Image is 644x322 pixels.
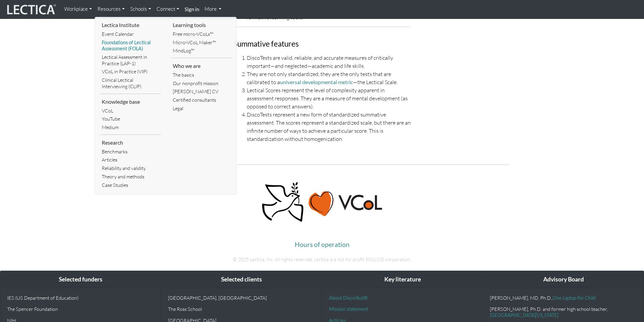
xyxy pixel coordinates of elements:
[0,271,161,288] div: Selected funders
[553,295,596,301] a: One Laptop Per Child
[171,88,232,96] a: [PERSON_NAME] CV
[329,295,367,301] a: About DiscoTest®
[62,3,95,16] a: Workplace
[202,3,224,16] a: More
[100,173,161,181] a: Theory and methods
[100,20,161,30] li: Lectica Institute
[100,148,161,156] a: Benchmarks
[100,123,161,132] a: Medium
[247,110,411,143] li: DiscoTests represent a new form of standardized summative assessment. The scores represent a stan...
[100,107,161,115] a: VCoL
[171,20,232,30] li: Learning tools
[100,30,161,39] a: Event Calendar
[171,104,232,113] a: Legal
[171,61,232,71] li: Who we are
[185,6,199,12] strong: Sign in
[100,181,161,190] a: Case Studies
[154,3,182,16] a: Connect
[490,312,558,318] a: [GEOGRAPHIC_DATA][US_STATE]
[295,241,350,248] a: Hours of operation
[171,39,232,47] a: Micro-VCoL Maker™
[171,30,232,39] a: Free micro-VCoLs™
[247,54,411,70] li: DiscoTests are valid, reliable, and accurate measures of critically important—and neglected—acade...
[233,40,411,48] h3: Summative features
[322,271,483,288] div: Key literature
[171,47,232,55] a: MindLog™
[95,3,127,16] a: Resources
[135,255,510,264] p: © 2025 Lectica, Inc. All rights reserved. Lectica is a not for profit 501(c)(3) corporation.
[7,295,154,301] p: IES (US Department of Education)
[100,76,161,91] a: Clinical Lectical Interviewing (CLIP)
[7,306,154,312] p: The Spencer Foundation
[483,271,644,288] div: Advisory Board
[100,53,161,68] a: Lectical Assessment in Practice (LAP-1)
[280,79,353,85] a: universal developmental metric
[127,3,154,16] a: Schools
[5,3,56,16] img: lecticalive
[260,181,384,223] img: Peace, love, VCoL
[168,306,315,312] p: The Ross School
[100,138,161,148] li: Research
[168,295,315,301] p: [GEOGRAPHIC_DATA], [GEOGRAPHIC_DATA]
[171,71,232,79] a: The basics
[100,164,161,173] a: Reliability and validity
[171,96,232,104] a: Certified consultants
[490,295,637,301] p: [PERSON_NAME], MD, Ph.D.,
[247,86,411,110] li: Lectical Scores represent the level of complexity apparent in assessment responses. They are a me...
[100,156,161,164] a: Articles
[100,115,161,123] a: YouTube
[100,39,161,53] a: Foundations of Lectical Assessment (FOLA)
[182,3,202,16] a: Sign in
[490,306,637,318] p: [PERSON_NAME], Ph.D. and former high school teacher,
[171,79,232,88] a: Our nonprofit mission
[247,70,411,86] li: They are not only standardized, they are the only tests that are calibrated to a —the Lectical Sc...
[329,306,368,312] a: Mission statement
[161,271,322,288] div: Selected clients
[100,68,161,76] a: VCoL in Practice (VIP)
[100,97,161,107] li: Knowledge base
